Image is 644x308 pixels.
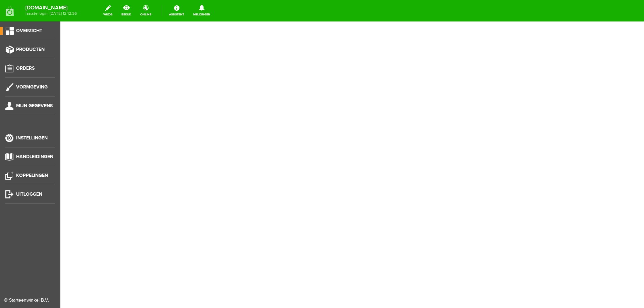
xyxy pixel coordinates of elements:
[16,173,48,178] span: Koppelingen
[165,3,188,18] a: Assistent
[99,3,116,18] a: wijzig
[25,6,77,10] strong: [DOMAIN_NAME]
[117,3,135,18] a: bekijk
[16,65,35,71] span: Orders
[16,28,42,34] span: Overzicht
[16,154,53,160] span: Handleidingen
[25,12,77,15] span: laatste login: [DATE] 12:12:36
[16,47,45,52] span: Producten
[189,3,214,18] a: Meldingen
[16,103,53,109] span: Mijn gegevens
[16,191,42,197] span: Uitloggen
[16,84,48,90] span: Vormgeving
[4,297,51,304] div: © Starteenwinkel B.V.
[136,3,155,18] a: online
[16,135,48,141] span: Instellingen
